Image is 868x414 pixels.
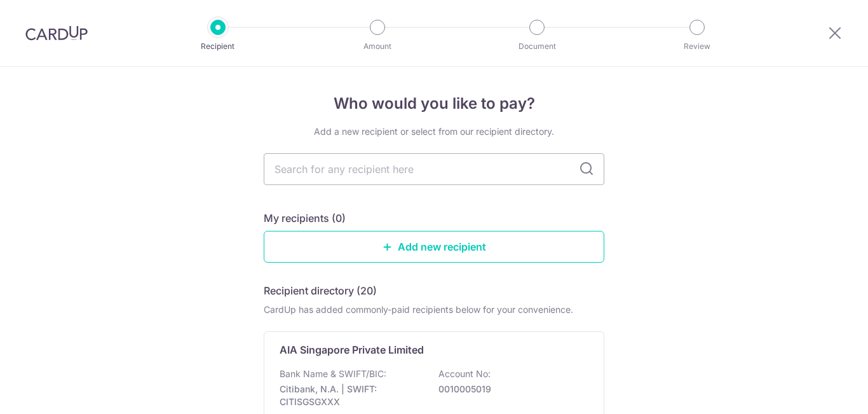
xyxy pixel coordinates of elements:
a: Add new recipient [264,231,604,263]
p: Document [490,40,584,53]
div: Add a new recipient or select from our recipient directory. [264,125,604,138]
p: Review [650,40,744,53]
p: Bank Name & SWIFT/BIC: [280,368,386,380]
p: Account No: [438,368,491,380]
div: CardUp has added commonly-paid recipients below for your convenience. [264,303,604,316]
p: Citibank, N.A. | SWIFT: CITISGSGXXX [280,383,422,408]
img: CardUp [25,25,88,41]
iframe: Opens a widget where you can find more information [787,376,855,408]
h5: Recipient directory (20) [264,283,377,298]
h4: Who would you like to pay? [264,92,604,115]
p: 0010005019 [438,383,581,396]
p: Amount [330,40,424,53]
p: AIA Singapore Private Limited [280,342,424,357]
h5: My recipients (0) [264,210,346,226]
p: Recipient [171,40,265,53]
input: Search for any recipient here [264,153,604,185]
